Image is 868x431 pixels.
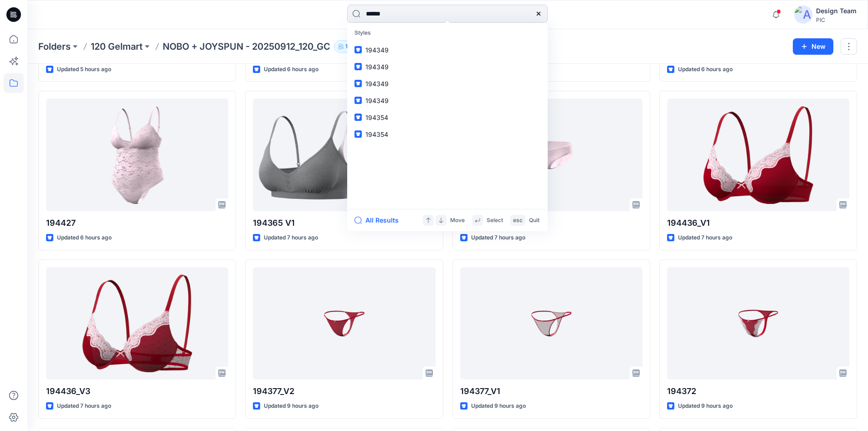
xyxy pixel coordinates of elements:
p: Move [450,216,465,225]
p: Updated 9 hours ago [678,401,733,411]
p: Updated 9 hours ago [264,401,318,411]
p: 194377_V2 [253,385,435,398]
div: PIC [816,16,857,23]
p: Updated 6 hours ago [264,65,318,74]
button: All Results [354,215,405,226]
button: 10 [334,40,363,53]
button: New [793,38,833,55]
a: 120 Gelmart [91,40,143,53]
a: 194427 [46,99,228,211]
span: 194349 [365,46,389,54]
a: 194377_V1 [460,267,642,380]
p: Select [487,216,503,225]
a: 194436_V3 [46,267,228,380]
a: 194349 [349,75,546,92]
a: 194365 V1 [253,99,435,211]
img: avatar [794,5,812,24]
p: 194427 [46,217,228,229]
a: 194354 [349,109,546,126]
p: 194365 V1 [253,217,435,229]
p: 10 [345,42,351,52]
a: 194436_V1 [667,99,849,211]
p: Updated 6 hours ago [678,65,733,74]
a: 194349 [349,42,546,58]
span: 194354 [365,130,388,138]
p: Updated 7 hours ago [57,401,111,411]
a: 194354 [349,126,546,143]
a: 194451 [460,99,642,211]
p: esc [513,216,523,225]
p: Updated 6 hours ago [57,233,112,243]
p: Updated 9 hours ago [471,401,526,411]
a: 194372 [667,267,849,380]
a: 194349 [349,58,546,75]
a: 194377_V2 [253,267,435,380]
div: Design Team [816,5,857,16]
a: 194349 [349,92,546,109]
p: Updated 7 hours ago [678,233,732,243]
p: Quit [529,216,539,225]
span: 194349 [365,80,389,88]
p: Styles [349,25,546,42]
p: 194451 [460,217,642,229]
p: Updated 5 hours ago [57,65,111,74]
p: 194377_V1 [460,385,642,398]
p: 194436_V3 [46,385,228,398]
p: Updated 7 hours ago [264,233,318,243]
span: 194354 [365,114,388,121]
span: 194349 [365,63,389,71]
p: NOBO + JOYSPUN - 20250912_120_GC [163,40,330,53]
span: 194349 [365,97,389,104]
p: Updated 7 hours ago [471,233,525,243]
a: Folders [38,40,71,53]
p: 194436_V1 [667,217,849,229]
p: 194372 [667,385,849,398]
